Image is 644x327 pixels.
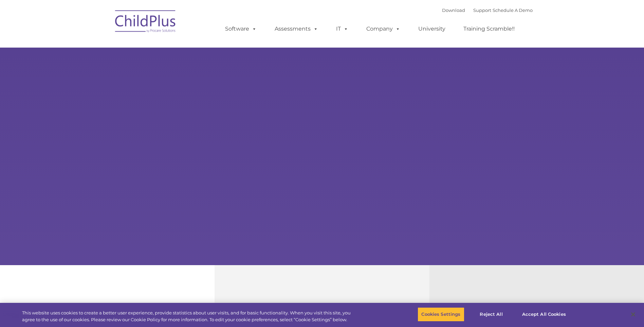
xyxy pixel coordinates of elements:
font: | [442,7,533,13]
a: IT [329,22,355,36]
a: Schedule A Demo [493,7,533,13]
img: ChildPlus by Procare Solutions [112,5,180,39]
button: Reject All [470,307,513,322]
div: This website uses cookies to create a better user experience, provide statistics about user visit... [22,310,354,323]
a: Download [442,7,465,13]
a: University [411,22,452,36]
a: Assessments [268,22,325,36]
a: Support [473,7,491,13]
button: Close [626,307,641,322]
button: Accept All Cookies [518,307,570,322]
a: Software [218,22,263,36]
a: Company [360,22,407,36]
a: Training Scramble!! [457,22,521,36]
button: Cookies Settings [418,307,464,322]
